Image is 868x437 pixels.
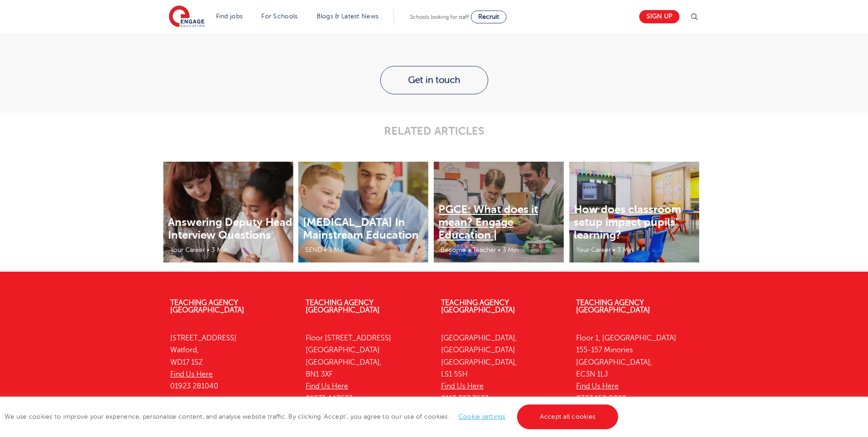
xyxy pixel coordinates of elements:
[471,11,507,23] a: Recruit
[261,13,297,20] a: For Schools
[301,245,323,255] li: SEND
[169,5,205,28] img: Engage Education
[576,332,698,404] p: Floor 1, [GEOGRAPHIC_DATA] 155-157 Minories [GEOGRAPHIC_DATA], EC3N 1LJ 0333 150 8020
[441,382,484,390] a: Find Us Here
[438,203,538,241] a: PGCE: What does it mean? Engage Education |
[317,13,379,20] a: Blogs & Latest News
[323,245,328,255] li: •
[458,413,506,420] a: Cookie settings
[306,382,348,390] a: Find Us Here
[210,245,228,255] li: 3 Min
[306,332,427,404] p: Floor [STREET_ADDRESS] [GEOGRAPHIC_DATA] [GEOGRAPHIC_DATA], BN1 3XF 01273 447633
[328,245,345,255] li: 3 Min
[497,245,501,255] li: •
[380,66,488,94] a: Get in touch
[576,299,650,314] a: Teaching Agency [GEOGRAPHIC_DATA]
[306,299,380,314] a: Teaching Agency [GEOGRAPHIC_DATA]
[210,125,658,137] p: RELATED ARTICLES
[576,382,619,390] a: Find Us Here
[170,332,292,392] p: [STREET_ADDRESS] Watford, WD17 1SZ 01923 281040
[166,245,206,255] li: Your Career
[436,245,497,255] li: Become a Teacher
[216,13,243,20] a: Find jobs
[571,245,612,255] li: Your Career
[441,299,515,314] a: Teaching Agency [GEOGRAPHIC_DATA]
[441,332,563,404] p: [GEOGRAPHIC_DATA], [GEOGRAPHIC_DATA] [GEOGRAPHIC_DATA], LS1 5SH 0113 323 7633
[170,299,244,314] a: Teaching Agency [GEOGRAPHIC_DATA]
[168,216,292,241] a: Answering Deputy Head Interview Questions
[616,245,634,255] li: 3 Min
[170,370,213,378] a: Find Us Here
[5,413,620,420] span: We use cookies to improve your experience, personalise content, and analyse website traffic. By c...
[574,203,681,241] a: How does classroom setup impact pupils’ learning?
[206,245,210,255] li: •
[410,14,469,20] span: Schools looking for staff
[303,216,419,241] a: [MEDICAL_DATA] In Mainstream Education
[478,13,499,20] span: Recruit
[612,245,616,255] li: •
[517,404,619,429] a: Accept all cookies
[639,10,679,23] a: Sign up
[501,245,519,255] li: 3 Min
